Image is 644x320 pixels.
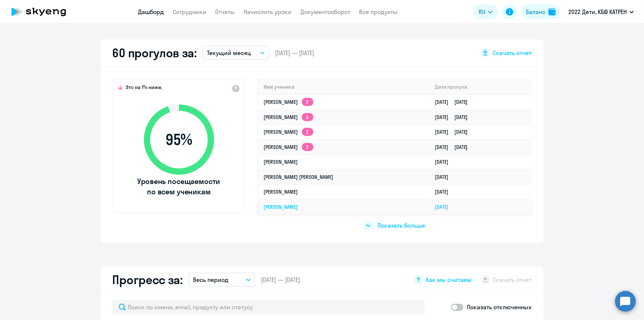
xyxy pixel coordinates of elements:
[526,7,545,16] div: Баланс
[193,275,228,284] p: Весь период
[435,188,454,195] a: [DATE]
[435,204,454,210] a: [DATE]
[302,128,313,136] app-skyeng-badge: 2
[126,84,163,93] span: Это на 1% ниже,
[473,4,498,19] button: RU
[302,98,313,106] app-skyeng-badge: 2
[189,273,255,287] button: Весь период
[203,46,269,60] button: Текущий месяц
[137,131,221,149] span: 95 %
[244,8,292,16] a: Начислить уроки
[258,79,429,95] th: Имя ученика
[264,114,313,120] a: [PERSON_NAME]2
[359,8,398,16] a: Все продукты
[378,221,425,229] span: Показать больше
[137,176,221,197] span: Уровень посещаемости по всем ученикам
[264,204,298,210] a: [PERSON_NAME]
[435,129,474,135] a: [DATE][DATE]
[264,99,313,105] a: [PERSON_NAME]2
[113,300,425,314] input: Поиск по имени, email, продукту или статусу
[435,174,454,180] a: [DATE]
[275,49,314,57] span: [DATE] — [DATE]
[264,144,313,150] a: [PERSON_NAME]2
[521,4,560,19] button: Балансbalance
[138,8,164,16] a: Дашборд
[429,79,531,95] th: Дата прогула
[207,48,251,57] p: Текущий месяц
[493,49,532,57] span: Скачать отчет
[568,7,627,16] p: 2022 Дети, КБФ КАТРЕН
[435,144,474,150] a: [DATE][DATE]
[435,114,474,120] a: [DATE][DATE]
[435,159,454,165] a: [DATE]
[301,8,351,16] a: Документооборот
[548,8,556,16] img: balance
[261,276,300,284] span: [DATE] — [DATE]
[467,303,532,312] p: Показать отключенных
[264,188,298,195] a: [PERSON_NAME]
[565,3,638,21] button: 2022 Дети, КБФ КАТРЕН
[113,272,183,287] h2: Прогресс за:
[302,143,313,151] app-skyeng-badge: 2
[426,276,472,284] span: Как мы считаем
[264,174,334,180] a: [PERSON_NAME] [PERSON_NAME]
[216,8,235,16] a: Отчеты
[435,99,474,105] a: [DATE][DATE]
[264,159,298,165] a: [PERSON_NAME]
[479,7,485,16] span: RU
[302,113,313,121] app-skyeng-badge: 2
[264,129,313,135] a: [PERSON_NAME]2
[173,8,207,16] a: Сотрудники
[113,45,197,60] h2: 60 прогулов за:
